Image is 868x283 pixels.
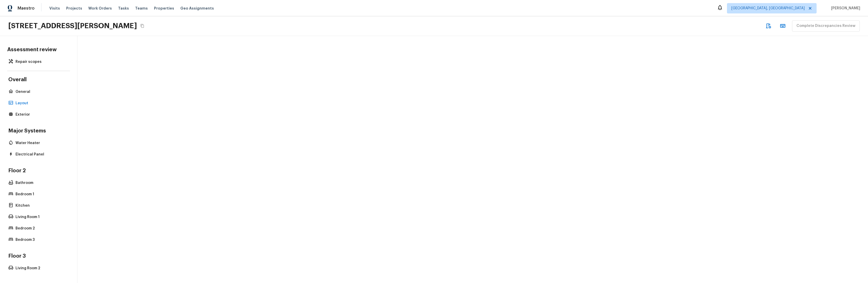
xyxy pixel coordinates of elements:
p: Bedroom 2 [16,226,67,231]
h4: Assessment review [7,46,70,53]
p: General [16,89,67,94]
h4: Overall [7,76,70,84]
span: Properties [154,6,174,11]
p: Living Room 2 [16,266,67,271]
span: Tasks [118,6,129,10]
span: [GEOGRAPHIC_DATA], [GEOGRAPHIC_DATA] [731,6,805,11]
span: Maestro [18,6,35,11]
p: Kitchen [16,203,67,208]
p: Bathroom [16,180,67,185]
p: Bedroom 3 [16,237,67,242]
p: Exterior [16,112,67,117]
p: Water Heater [16,140,67,146]
p: Bedroom 1 [16,192,67,197]
p: Repair scopes [16,59,67,64]
span: Teams [135,6,148,11]
p: Layout [16,101,67,106]
h4: Major Systems [7,128,70,135]
span: Geo Assignments [180,6,214,11]
span: Visits [49,6,60,11]
button: Copy Address [139,23,146,29]
h4: Floor 3 [7,253,70,260]
p: Living Room 1 [16,214,67,220]
h2: [STREET_ADDRESS][PERSON_NAME] [8,21,137,31]
span: Projects [66,6,82,11]
span: [PERSON_NAME] [829,6,860,11]
h4: Floor 2 [7,167,70,175]
span: Work Orders [88,6,112,11]
p: Electrical Panel [16,152,67,157]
